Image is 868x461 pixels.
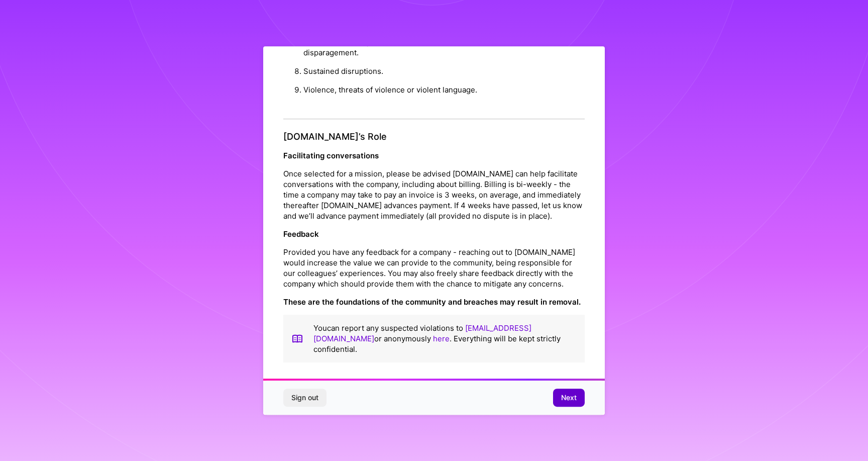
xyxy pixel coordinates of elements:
li: Not understanding the differences between constructive criticism and disparagement. [303,33,585,62]
h4: [DOMAIN_NAME]’s Role [283,131,585,142]
span: Sign out [291,393,318,403]
li: Violence, threats of violence or violent language. [303,80,585,99]
li: Sustained disruptions. [303,62,585,80]
button: Next [553,389,585,407]
p: Provided you have any feedback for a company - reaching out to [DOMAIN_NAME] would increase the v... [283,247,585,289]
strong: Facilitating conversations [283,151,379,160]
span: Next [561,393,577,403]
strong: These are the foundations of the community and breaches may result in removal. [283,297,581,307]
a: here [433,334,450,343]
img: book icon [291,323,303,354]
strong: Feedback [283,229,319,239]
p: Once selected for a mission, please be advised [DOMAIN_NAME] can help facilitate conversations wi... [283,168,585,221]
a: [EMAIL_ADDRESS][DOMAIN_NAME] [313,323,531,343]
p: You can report any suspected violations to or anonymously . Everything will be kept strictly conf... [313,323,577,354]
button: Sign out [283,389,327,407]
